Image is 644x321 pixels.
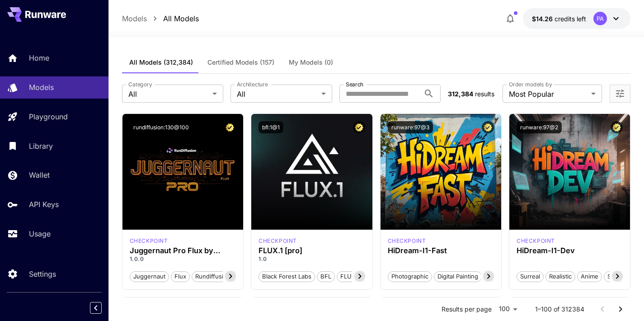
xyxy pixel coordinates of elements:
button: Collapse sidebar [90,302,102,314]
div: 100 [495,302,521,316]
button: runware:97@2 [517,121,562,133]
span: flux [171,272,189,281]
h3: HiDream-I1-Fast [388,246,494,255]
label: Architecture [237,80,268,88]
p: Wallet [29,170,50,180]
div: fluxpro [259,237,297,245]
span: My Models (0) [289,58,333,66]
label: Category [128,80,152,88]
span: Anime [578,272,602,281]
a: Models [122,13,147,24]
span: 312,384 [448,90,473,98]
p: Library [29,141,53,151]
button: Photographic [388,270,432,282]
p: Settings [29,269,56,279]
span: rundiffusion [192,272,234,281]
div: HiDream Fast [388,237,426,245]
span: Stylized [604,272,632,281]
p: 1.0 [259,255,365,263]
button: Surreal [517,270,544,282]
button: $14.2554PA [523,8,630,29]
button: Certified Model – Vetted for best performance and includes a commercial license. [353,121,365,133]
p: 1.0.0 [130,255,236,263]
span: credits left [555,15,586,23]
span: All [128,89,209,99]
p: 1–100 of 312384 [535,305,584,314]
button: rundiffusion:130@100 [130,121,193,133]
button: runware:97@3 [388,121,433,133]
span: Surreal [517,272,543,281]
p: checkpoint [259,237,297,245]
button: Certified Model – Vetted for best performance and includes a commercial license. [224,121,236,133]
span: All [237,89,318,99]
div: FLUX.1 D [130,237,168,245]
p: checkpoint [517,237,555,245]
div: PA [593,12,607,25]
p: checkpoint [130,237,168,245]
span: Photographic [388,272,432,281]
div: $14.2554 [532,14,586,24]
span: Most Popular [509,89,588,99]
span: Black Forest Labs [259,272,315,281]
h3: FLUX.1 [pro] [259,246,365,255]
button: Certified Model – Vetted for best performance and includes a commercial license. [482,121,494,133]
span: Realistic [546,272,575,281]
p: Models [29,82,54,93]
a: All Models [163,13,199,24]
button: Digital Painting [434,270,482,282]
button: bfl:1@1 [259,121,283,133]
span: results [475,90,494,98]
span: Digital Painting [434,272,481,281]
h3: Juggernaut Pro Flux by RunDiffusion [130,246,236,255]
button: Anime [577,270,602,282]
nav: breadcrumb [122,13,199,24]
p: checkpoint [388,237,426,245]
button: Black Forest Labs [259,270,315,282]
span: Certified Models (157) [207,58,274,66]
button: FLUX.1 [pro] [337,270,379,282]
label: Order models by [509,80,552,88]
p: Results per page [442,305,492,314]
p: API Keys [29,199,59,210]
button: rundiffusion [192,270,234,282]
span: FLUX.1 [pro] [337,272,378,281]
button: Realistic [545,270,575,282]
span: $14.26 [532,15,555,23]
div: HiDream Dev [517,237,555,245]
button: Go to next page [611,300,630,318]
button: juggernaut [130,270,169,282]
span: BFL [317,272,334,281]
label: Search [346,80,363,88]
div: Collapse sidebar [97,300,108,316]
p: Home [29,52,49,63]
p: Usage [29,228,51,239]
button: Stylized [604,270,633,282]
button: flux [171,270,190,282]
button: Open more filters [615,88,625,99]
button: Certified Model – Vetted for best performance and includes a commercial license. [611,121,623,133]
span: All Models (312,384) [129,58,193,66]
p: Playground [29,111,68,122]
span: juggernaut [130,272,169,281]
h3: HiDream-I1-Dev [517,246,623,255]
button: BFL [317,270,335,282]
